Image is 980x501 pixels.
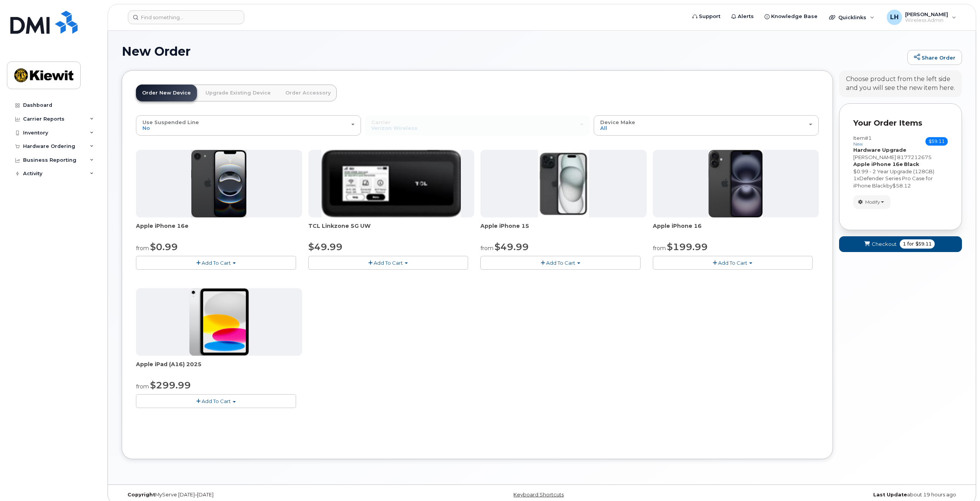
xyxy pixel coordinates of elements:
button: Checkout 1 for $59.11 [839,236,962,252]
span: Defender Series Pro Case for iPhone Black [853,175,933,189]
strong: Black [904,161,919,167]
span: Add To Cart [718,260,747,266]
strong: Hardware Upgrade [853,147,906,153]
span: Use Suspended Line [142,119,199,125]
div: TCL Linkzone 5G UW [308,222,475,237]
a: Order New Device [136,85,197,101]
span: Add To Cart [202,260,231,266]
span: Add To Cart [374,260,403,266]
strong: Copyright [127,492,155,498]
small: from [653,245,666,252]
img: iphone16e.png [191,150,247,217]
small: new [853,141,863,147]
button: Add To Cart [308,256,468,269]
span: for [906,241,915,247]
span: Device Make [600,119,635,125]
strong: Apple iPhone 16e [853,161,903,167]
span: 1 [853,175,857,181]
img: iphone_16_plus.png [709,150,763,217]
span: $59.11 [915,241,932,247]
small: from [480,245,493,252]
span: $299.99 [150,380,191,391]
div: Apple iPhone 16 [653,222,819,237]
a: Upgrade Existing Device [199,85,277,101]
small: from [136,245,149,252]
span: [PERSON_NAME] [853,154,896,160]
a: Keyboard Shortcuts [513,492,564,498]
button: Add To Cart [136,256,296,269]
span: 8177212675 [897,154,932,160]
button: Use Suspended Line No [136,115,361,135]
span: Checkout [872,241,897,248]
div: Apple iPhone 16e [136,222,302,237]
span: $49.99 [495,241,529,252]
span: 1 [903,241,906,247]
button: Modify [853,195,891,209]
div: about 19 hours ago [682,492,962,498]
strong: Last Update [873,492,907,498]
button: Add To Cart [653,256,813,269]
img: iphone15.jpg [538,150,589,217]
button: Add To Cart [480,256,641,269]
span: $49.99 [308,241,343,252]
div: Choose product from the left side and you will see the new item here. [846,75,955,93]
span: Add To Cart [202,398,231,404]
span: All [600,125,607,131]
img: linkzone5g.png [321,150,461,217]
span: $58.12 [892,182,911,189]
div: MyServe [DATE]–[DATE] [122,492,402,498]
span: No [142,125,150,131]
span: $199.99 [667,241,708,252]
button: Add To Cart [136,394,296,408]
span: $59.11 [925,137,948,146]
div: Apple iPad (A16) 2025 [136,360,302,376]
span: $0.99 [150,241,178,252]
a: Share Order [907,50,962,65]
h3: Item [853,135,872,146]
a: Order Accessory [279,85,337,101]
div: $0.99 - 2 Year Upgrade (128GB) [853,168,948,175]
img: ipad_11.png [189,288,249,356]
p: Your Order Items [853,118,948,129]
span: Add To Cart [546,260,575,266]
h1: New Order [122,45,904,58]
span: Modify [865,199,880,206]
span: #1 [865,135,872,141]
small: from [136,383,149,390]
button: Device Make All [594,115,819,135]
div: x by [853,175,948,189]
iframe: Messenger Launcher [947,468,974,495]
div: Apple iPhone 15 [480,222,647,237]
